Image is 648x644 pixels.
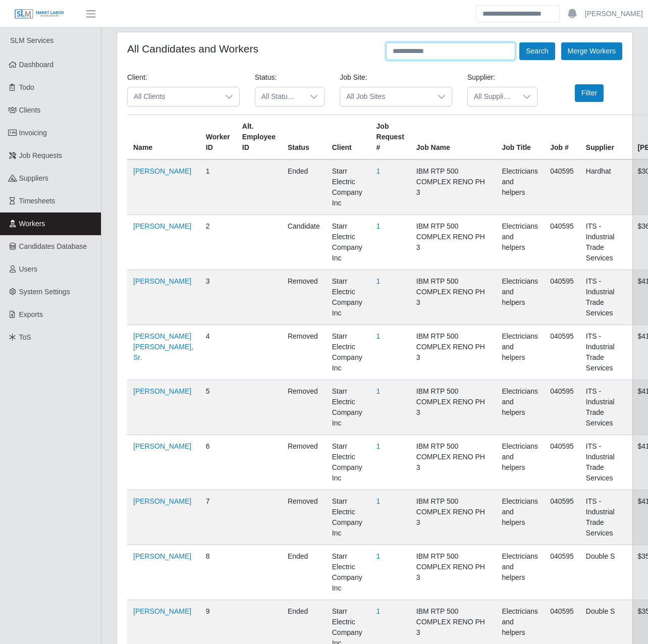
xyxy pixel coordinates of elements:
[200,490,236,545] td: 7
[326,325,370,380] td: Starr Electric Company Inc
[282,545,326,600] td: ended
[410,380,496,435] td: IBM RTP 500 COMPLEX RENO PH 3
[282,325,326,380] td: removed
[255,72,277,83] label: Status:
[19,220,45,228] span: Workers
[282,380,326,435] td: removed
[133,222,191,230] a: [PERSON_NAME]
[19,61,54,69] span: Dashboard
[326,270,370,325] td: Starr Electric Company Inc
[580,380,632,435] td: ITS - Industrial Trade Services
[496,380,545,435] td: Electricians and helpers
[580,159,632,215] td: Hardhat
[326,380,370,435] td: Starr Electric Company Inc
[467,72,495,83] label: Supplier:
[410,325,496,380] td: IBM RTP 500 COMPLEX RENO PH 3
[575,84,604,102] button: Filter
[326,545,370,600] td: Starr Electric Company Inc
[580,435,632,490] td: ITS - Industrial Trade Services
[326,215,370,270] td: Starr Electric Company Inc
[236,115,282,160] th: Alt. Employee ID
[127,115,200,160] th: Name
[19,288,70,296] span: System Settings
[544,380,580,435] td: 040595
[410,159,496,215] td: IBM RTP 500 COMPLEX RENO PH 3
[585,9,643,19] a: [PERSON_NAME]
[200,270,236,325] td: 3
[282,270,326,325] td: removed
[282,215,326,270] td: candidate
[544,490,580,545] td: 040595
[127,42,258,55] h4: All Candidates and Workers
[410,545,496,600] td: IBM RTP 500 COMPLEX RENO PH 3
[19,129,47,137] span: Invoicing
[19,151,63,159] span: Job Requests
[496,270,545,325] td: Electricians and helpers
[19,333,31,341] span: ToS
[544,435,580,490] td: 040595
[200,380,236,435] td: 5
[282,159,326,215] td: ended
[376,387,381,395] a: 1
[544,115,580,160] th: Job #
[255,87,304,106] span: All Statuses
[410,215,496,270] td: IBM RTP 500 COMPLEX RENO PH 3
[544,270,580,325] td: 040595
[410,490,496,545] td: IBM RTP 500 COMPLEX RENO PH 3
[133,167,191,175] a: [PERSON_NAME]
[10,36,53,44] span: SLM Services
[376,552,381,560] a: 1
[19,174,48,182] span: Suppliers
[376,607,381,615] a: 1
[200,545,236,600] td: 8
[19,310,43,318] span: Exports
[326,159,370,215] td: Starr Electric Company Inc
[376,222,381,230] a: 1
[496,545,545,600] td: Electricians and helpers
[496,215,545,270] td: Electricians and helpers
[282,435,326,490] td: removed
[580,325,632,380] td: ITS - Industrial Trade Services
[410,115,496,160] th: Job Name
[282,115,326,160] th: Status
[326,115,370,160] th: Client
[326,435,370,490] td: Starr Electric Company Inc
[561,42,622,60] button: Merge Workers
[282,490,326,545] td: removed
[19,197,56,205] span: Timesheets
[127,72,147,83] label: Client:
[496,435,545,490] td: Electricians and helpers
[496,159,545,215] td: Electricians and helpers
[200,115,236,160] th: Worker ID
[376,167,381,175] a: 1
[200,325,236,380] td: 4
[580,115,632,160] th: Supplier
[19,242,87,250] span: Candidates Database
[410,270,496,325] td: IBM RTP 500 COMPLEX RENO PH 3
[133,277,191,285] a: [PERSON_NAME]
[496,490,545,545] td: Electricians and helpers
[370,115,410,160] th: Job Request #
[519,42,555,60] button: Search
[133,607,191,615] a: [PERSON_NAME]
[133,497,191,505] a: [PERSON_NAME]
[376,442,381,450] a: 1
[19,83,34,91] span: Todo
[496,115,545,160] th: Job Title
[376,497,381,505] a: 1
[376,277,381,285] a: 1
[580,545,632,600] td: Double S
[133,387,191,395] a: [PERSON_NAME]
[496,325,545,380] td: Electricians and helpers
[580,215,632,270] td: ITS - Industrial Trade Services
[128,87,219,106] span: All Clients
[544,325,580,380] td: 040595
[19,106,41,114] span: Clients
[133,332,193,361] a: [PERSON_NAME] [PERSON_NAME], Sr.
[19,265,38,273] span: Users
[340,87,431,106] span: All Job Sites
[544,545,580,600] td: 040595
[133,442,191,450] a: [PERSON_NAME]
[410,435,496,490] td: IBM RTP 500 COMPLEX RENO PH 3
[133,552,191,560] a: [PERSON_NAME]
